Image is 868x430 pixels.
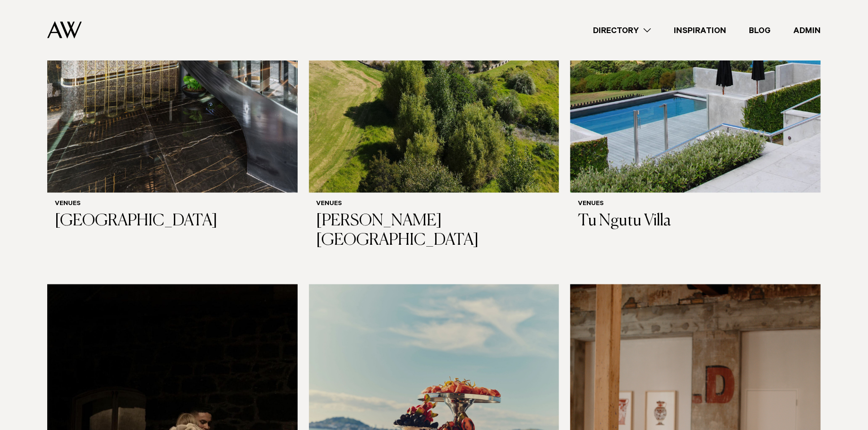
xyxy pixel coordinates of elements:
h6: Venues [55,200,290,208]
h6: Venues [578,200,813,208]
a: Inspiration [662,24,738,37]
img: Auckland Weddings Logo [47,21,82,39]
h3: Tu Ngutu Villa [578,212,813,231]
a: Directory [582,24,662,37]
h3: [GEOGRAPHIC_DATA] [55,212,290,231]
h6: Venues [317,200,552,208]
a: Admin [782,24,832,37]
h3: [PERSON_NAME][GEOGRAPHIC_DATA] [317,212,552,250]
a: Blog [738,24,782,37]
